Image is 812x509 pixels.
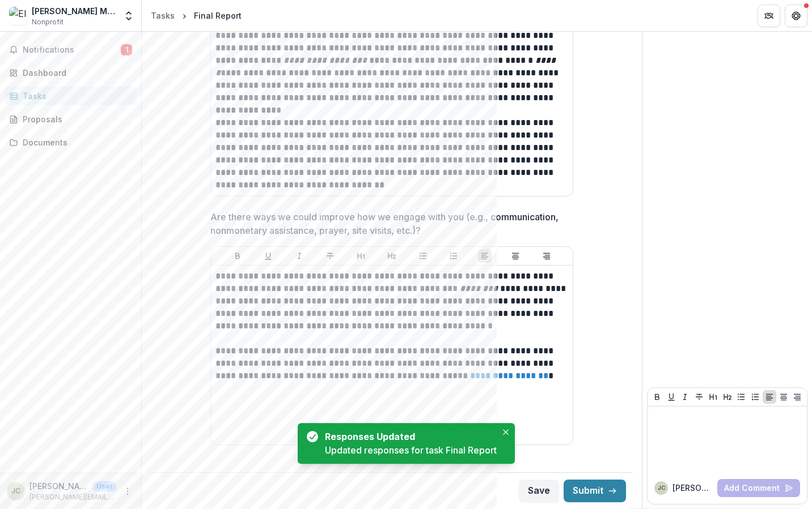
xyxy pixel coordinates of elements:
[785,5,807,27] button: Get Help
[23,90,128,102] div: Tasks
[121,44,132,55] span: 1
[678,390,692,404] button: Italicize
[758,5,780,27] button: Partners
[5,41,137,59] button: Notifications1
[93,481,116,491] p: User
[763,390,776,404] button: Align Left
[692,390,706,404] button: Strike
[734,390,748,404] button: Bullet List
[11,487,20,495] div: Joe Connor
[777,390,790,404] button: Align Center
[9,7,27,25] img: Elam Ministries
[385,249,399,263] button: Heading 2
[146,7,179,24] a: Tasks
[325,430,492,443] div: Responses Updated
[447,249,460,263] button: Ordered List
[707,390,720,404] button: Heading 1
[121,5,137,27] button: Open entity switcher
[146,7,246,24] nav: breadcrumb
[509,249,522,263] button: Align Center
[499,425,513,439] button: Close
[564,480,626,502] button: Submit
[293,249,306,263] button: Italicize
[478,249,492,263] button: Align Left
[23,136,128,148] div: Documents
[261,249,275,263] button: Underline
[210,210,566,237] p: Are there ways we could improve how we engage with you (e.g., communication, nonmonetary assistan...
[5,133,137,152] a: Documents
[721,390,734,404] button: Heading 2
[717,479,800,497] button: Add Comment
[32,5,116,17] div: [PERSON_NAME] Ministries
[673,482,713,494] p: [PERSON_NAME]
[748,390,762,404] button: Ordered List
[5,63,137,82] a: Dashboard
[5,87,137,105] a: Tasks
[519,480,559,502] button: Save
[650,390,664,404] button: Bold
[29,492,116,502] p: [PERSON_NAME][EMAIL_ADDRESS][PERSON_NAME][DOMAIN_NAME]
[23,113,128,125] div: Proposals
[23,45,121,55] span: Notifications
[354,249,368,263] button: Heading 1
[231,249,244,263] button: Bold
[658,485,665,491] div: Joe Connor
[194,10,242,22] div: Final Report
[32,17,64,27] span: Nonprofit
[540,249,553,263] button: Align Right
[325,443,497,457] div: Updated responses for task Final Report
[121,485,134,498] button: More
[5,110,137,129] a: Proposals
[665,390,678,404] button: Underline
[416,249,430,263] button: Bullet List
[151,10,175,22] div: Tasks
[29,480,88,492] p: [PERSON_NAME]
[23,67,128,79] div: Dashboard
[790,390,804,404] button: Align Right
[323,249,337,263] button: Strike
